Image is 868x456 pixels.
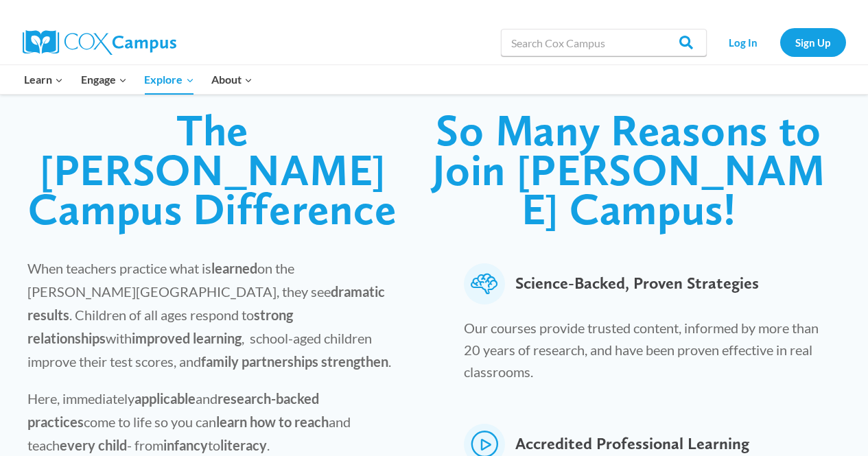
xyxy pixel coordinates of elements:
p: Our courses provide trusted content, informed by more than 20 years of research, and have been pr... [464,317,832,389]
span: Here, immediately and come to life so you can and teach - from to . [27,390,351,453]
a: Sign Up [780,28,846,56]
strong: research-backed practices [27,390,319,430]
a: Log In [714,28,773,56]
button: Child menu of About [202,65,261,94]
input: Search Cox Campus [501,29,707,56]
button: Child menu of Engage [72,65,136,94]
span: So Many Reasons to Join [PERSON_NAME] Campus! [432,104,825,235]
strong: dramatic results [27,283,385,323]
strong: literacy [220,437,267,453]
strong: improved learning [132,330,242,346]
strong: infancy [163,437,208,453]
nav: Secondary Navigation [714,28,846,56]
nav: Primary Navigation [16,65,261,94]
button: Child menu of Explore [136,65,203,94]
strong: applicable [134,390,196,407]
strong: strong relationships [27,307,293,346]
span: Science-Backed, Proven Strategies [515,263,759,304]
span: The [PERSON_NAME] Campus Difference [28,104,397,235]
strong: learn how to reach [216,413,329,430]
button: Child menu of Learn [16,65,73,94]
img: Cox Campus [23,30,176,55]
strong: learned [211,260,257,276]
strong: every child [60,437,127,453]
strong: family partnerships strengthen [201,353,388,370]
span: When teachers practice what is on the [PERSON_NAME][GEOGRAPHIC_DATA], they see . Children of all ... [27,260,391,370]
